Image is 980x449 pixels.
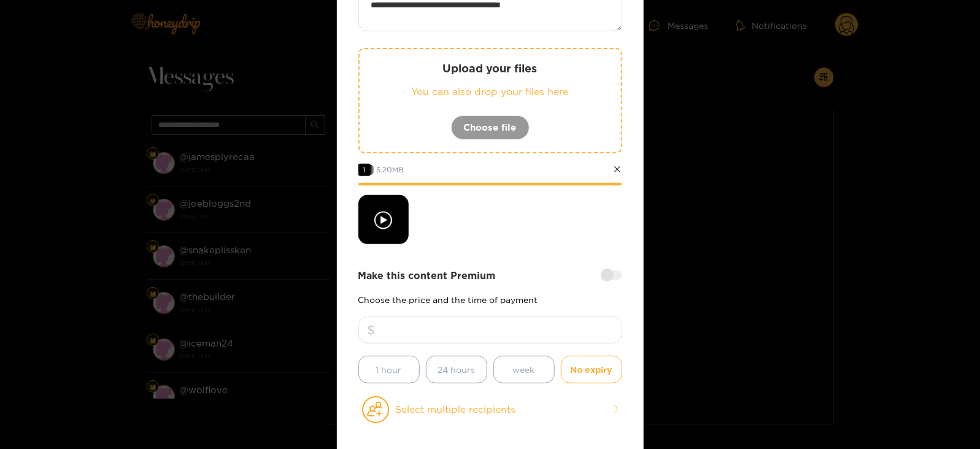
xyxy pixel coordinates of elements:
[358,356,420,383] button: 1 hour
[358,396,622,424] button: Select multiple recipients
[438,363,475,377] span: 24 hours
[377,166,404,174] span: 5.20 MB
[358,295,622,304] p: Choose the price and the time of payment
[384,61,596,75] p: Upload your files
[571,363,612,377] span: No expiry
[451,115,530,140] button: Choose file
[376,363,402,377] span: 1 hour
[513,363,535,377] span: week
[358,269,496,283] strong: Make this content Premium
[561,356,622,383] button: No expiry
[426,356,487,383] button: 24 hours
[358,164,371,176] span: 1
[493,356,555,383] button: week
[384,85,596,99] p: You can also drop your files here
